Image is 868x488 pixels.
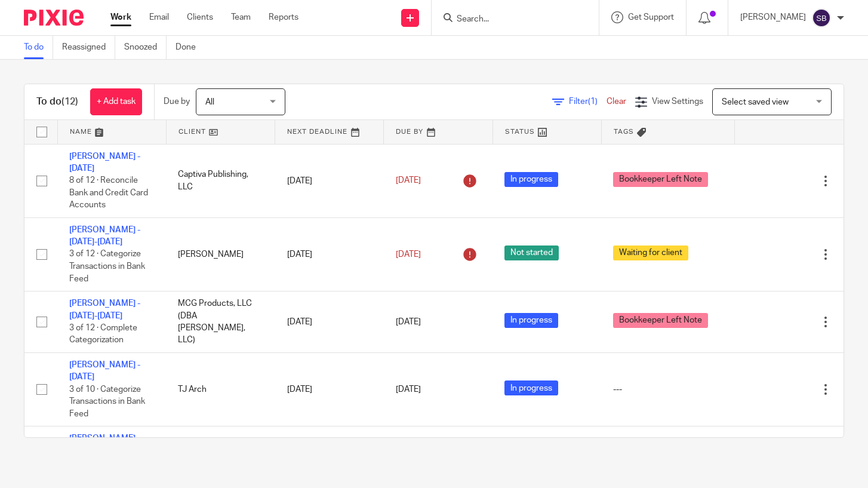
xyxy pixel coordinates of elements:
[607,97,626,106] a: Clear
[69,152,140,173] a: [PERSON_NAME] - [DATE]
[588,97,598,106] span: (1)
[812,8,831,27] img: svg%3E
[149,11,169,23] a: Email
[396,176,421,185] span: [DATE]
[396,250,421,259] span: [DATE]
[275,144,384,217] td: [DATE]
[740,11,806,23] p: [PERSON_NAME]
[396,318,421,326] span: [DATE]
[164,96,190,108] p: Due by
[69,385,145,418] span: 3 of 10 · Categorize Transactions in Bank Feed
[205,98,214,106] span: All
[69,434,140,455] a: [PERSON_NAME] - [DATE]
[90,88,142,115] a: + Add task
[24,36,53,59] a: To do
[504,313,558,328] span: In progress
[69,299,140,320] a: [PERSON_NAME] - [DATE]-[DATE]
[124,36,167,59] a: Snoozed
[176,36,205,59] a: Done
[24,10,84,26] img: Pixie
[69,176,148,209] span: 8 of 12 · Reconcile Bank and Credit Card Accounts
[504,245,559,260] span: Not started
[628,13,674,22] span: Get Support
[36,96,78,108] h1: To do
[614,128,634,135] span: Tags
[62,36,115,59] a: Reassigned
[652,97,703,106] span: View Settings
[166,144,275,217] td: Captiva Publishing, LLC
[275,217,384,291] td: [DATE]
[69,250,145,283] span: 3 of 12 · Categorize Transactions in Bank Feed
[504,380,558,395] span: In progress
[69,361,140,381] a: [PERSON_NAME] - [DATE]
[722,98,789,106] span: Select saved view
[61,97,78,106] span: (12)
[275,353,384,426] td: [DATE]
[396,385,421,394] span: [DATE]
[166,353,275,426] td: TJ Arch
[613,172,708,187] span: Bookkeeper Left Note
[569,97,607,106] span: Filter
[275,291,384,353] td: [DATE]
[166,291,275,353] td: MCG Products, LLC (DBA [PERSON_NAME], LLC)
[455,14,563,25] input: Search
[110,11,131,23] a: Work
[69,324,137,345] span: 3 of 12 · Complete Categorization
[166,217,275,291] td: [PERSON_NAME]
[166,426,275,488] td: [PERSON_NAME]'s Studio & Design Co.
[613,245,688,260] span: Waiting for client
[231,11,251,23] a: Team
[69,226,140,246] a: [PERSON_NAME] - [DATE]-[DATE]
[275,426,384,488] td: [DATE]
[504,172,558,187] span: In progress
[187,11,213,23] a: Clients
[613,313,708,328] span: Bookkeeper Left Note
[613,383,722,395] div: ---
[269,11,298,23] a: Reports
